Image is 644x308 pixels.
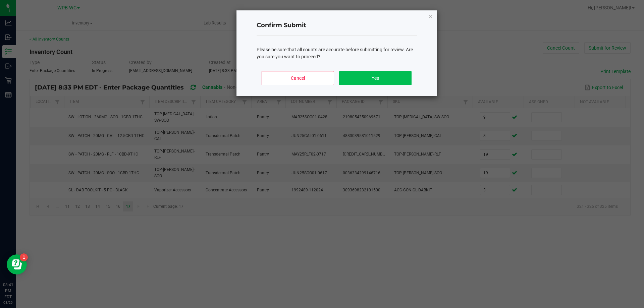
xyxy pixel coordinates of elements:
button: Close [428,12,433,20]
iframe: Resource center unread badge [20,253,28,261]
iframe: Resource center [7,254,27,274]
button: Cancel [262,71,334,85]
h4: Confirm Submit [257,21,417,30]
div: Please be sure that all counts are accurate before submitting for review. Are you sure you want t... [257,46,417,60]
button: Yes [339,71,411,85]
